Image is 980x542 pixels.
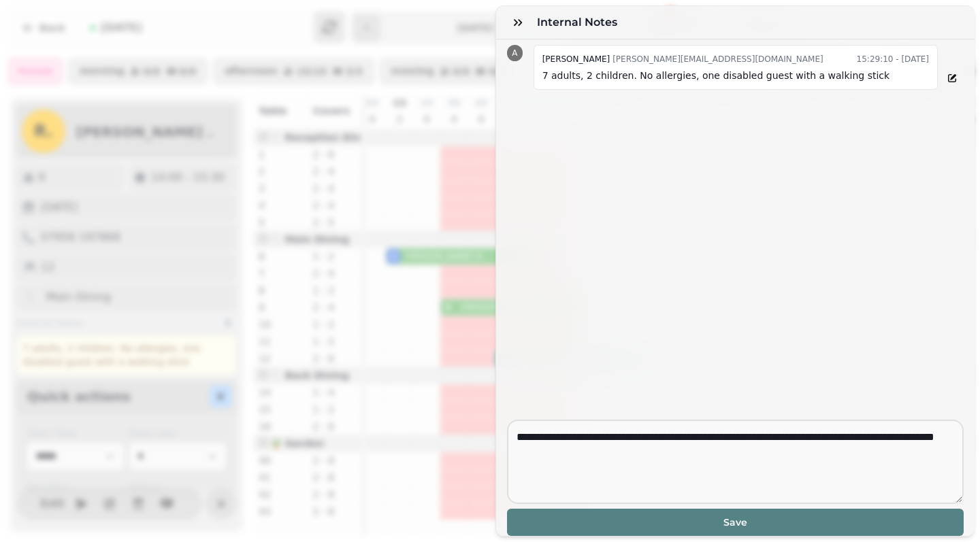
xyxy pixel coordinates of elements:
[507,509,964,536] button: Save
[542,51,823,67] div: [PERSON_NAME][EMAIL_ADDRESS][DOMAIN_NAME]
[857,51,929,67] time: 15:29:10 - [DATE]
[542,67,929,84] p: 7 adults, 2 children. No allergies, one disabled guest with a walking stick
[518,518,953,527] span: Save
[537,14,623,31] h3: Internal Notes
[512,49,517,57] span: A
[542,54,610,64] span: [PERSON_NAME]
